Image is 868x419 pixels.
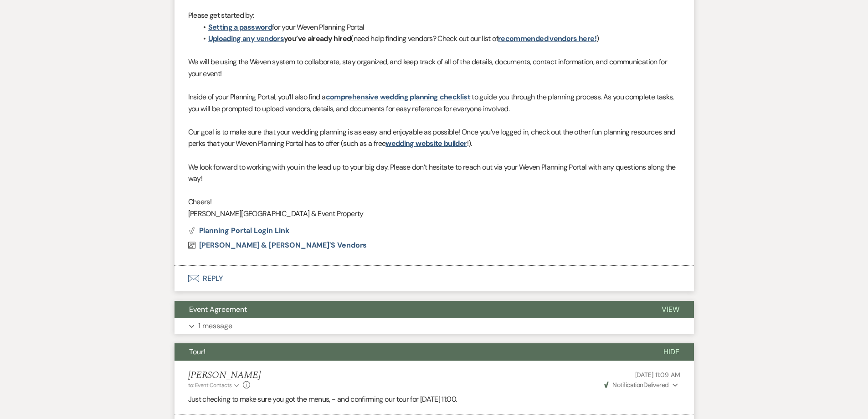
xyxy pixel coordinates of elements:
[188,196,680,208] p: Cheers!
[197,21,680,33] li: for your Weven Planning Portal
[649,343,694,361] button: Hide
[188,91,680,114] p: Inside of your Planning Portal, you’ll also find a to guide you through the planning process. As ...
[175,318,694,334] button: 1 message
[188,382,232,389] span: to: Event Contacts
[612,381,643,389] span: Notification
[188,381,241,389] button: to: Event Contacts
[188,208,680,220] p: [PERSON_NAME][GEOGRAPHIC_DATA] & Event Property
[199,240,367,250] span: [PERSON_NAME] & [PERSON_NAME]'s Vendors
[380,92,470,102] a: wedding planning checklist
[647,301,694,318] button: View
[188,161,680,185] p: We look forward to working with you in the lead up to your big day. Please don’t hesitate to reac...
[326,92,379,102] a: comprehensive
[189,347,205,357] span: Tour!
[197,33,680,45] li: (need help finding vendors? Check out our list of )
[208,22,272,32] a: Setting a password
[604,381,669,389] span: Delivered
[188,370,261,381] h5: [PERSON_NAME]
[199,226,289,235] span: Planning Portal Login Link
[635,371,680,379] span: [DATE] 11:09 AM
[208,34,351,43] strong: you’ve already hired
[188,393,680,405] p: Just checking to make sure you got the menus, - and confirming our tour for [DATE] 11:00.
[198,320,232,332] p: 1 message
[175,266,694,291] button: Reply
[188,126,680,150] p: Our goal is to make sure that your wedding planning is as easy and enjoyable as possible! Once yo...
[188,227,289,234] button: Planning Portal Login Link
[603,380,680,390] button: NotificationDelivered
[208,34,284,43] a: Uploading any vendors
[498,34,596,43] a: recommended vendors here!
[188,10,680,21] p: Please get started by:
[188,56,680,79] p: We will be using the Weven system to collaborate, stay organized, and keep track of all of the de...
[175,301,647,318] button: Event Agreement
[662,305,679,314] span: View
[188,242,367,249] a: [PERSON_NAME] & [PERSON_NAME]'s Vendors
[189,305,247,314] span: Event Agreement
[175,343,649,361] button: Tour!
[663,347,679,357] span: Hide
[385,139,467,148] a: wedding website builder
